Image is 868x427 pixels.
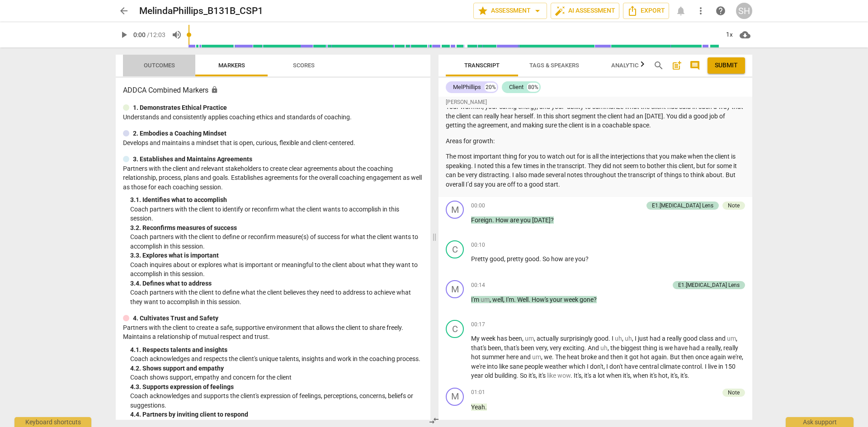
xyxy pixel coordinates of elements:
span: Yeah [471,404,485,411]
span: here [506,353,520,361]
p: Partners with the client to create a safe, supportive environment that allows the client to share... [123,323,423,342]
span: compare_arrows [429,415,439,426]
span: But [670,353,681,361]
p: 2. Embodies a Coaching Mindset [133,129,226,138]
span: a [593,372,598,379]
span: hot [658,372,668,379]
button: Assessment [473,3,547,19]
span: , [630,372,633,379]
span: I'm [471,296,481,303]
div: Change speaker [446,388,464,406]
span: just [638,335,650,342]
span: 00:14 [471,282,485,289]
div: Note [728,202,740,210]
span: week [481,335,497,342]
div: E1.[MEDICAL_DATA] Lens [678,281,740,289]
span: Filler word [727,335,736,342]
span: the [610,344,621,352]
span: So [520,372,528,379]
span: that's [471,344,488,352]
span: your [550,296,564,303]
button: Add summary [670,58,684,73]
span: I [635,335,638,342]
span: Submit [715,61,738,70]
span: Tags & Speakers [529,62,579,69]
span: we [665,344,674,352]
span: And [588,344,600,352]
span: it's [623,372,630,379]
span: broke [581,353,598,361]
span: really [667,335,683,342]
p: Areas for growth: [446,136,745,146]
span: it's [528,372,536,379]
span: like [499,363,509,370]
span: How's [532,296,550,303]
div: Change speaker [446,240,464,258]
span: . [552,353,555,361]
p: Develops and maintains a mindset that is open, curious, flexible and client-centered. [123,138,423,148]
span: Filler word [547,372,557,379]
button: Search [651,58,666,73]
button: Please Do Not Submit until your Assessment is Complete [708,57,745,74]
div: 20% [485,83,497,92]
span: , [536,372,538,379]
span: It's [574,372,581,379]
span: volume_up [171,29,182,40]
span: How [495,216,510,224]
span: 0:00 [133,31,146,38]
span: AI Assessment [555,5,615,16]
span: once [695,353,710,361]
span: that's [504,344,521,352]
span: sane [509,363,524,370]
span: it's [584,372,593,379]
p: Partners with the client and relevant stakeholders to create clear agreements about the coaching ... [123,164,423,192]
span: again [651,353,667,361]
span: pretty [507,255,525,263]
span: summer [482,353,506,361]
span: and [520,353,532,361]
span: we're [727,353,742,361]
span: , [632,335,635,342]
span: I [606,363,609,370]
span: then [610,353,624,361]
p: Coach partners with the client to define what the client believes they need to address to achieve... [130,288,423,306]
span: when [606,372,623,379]
span: don't [590,363,604,370]
span: which [569,363,587,370]
p: Coach partners with the client to define or reconfirm measure(s) of success for what the client w... [130,232,423,251]
span: My [471,335,481,342]
span: Filler word [615,335,622,342]
span: hot [640,353,651,361]
span: I [612,335,615,342]
span: ? [551,216,554,224]
span: auto_fix_high [555,5,566,16]
button: Volume [169,27,185,43]
span: ? [585,255,589,263]
span: comment [689,60,700,71]
span: then [681,353,695,361]
span: exciting [563,344,585,352]
span: it [624,353,629,361]
span: and [598,353,610,361]
span: Pretty [471,255,490,263]
div: Keyboard shortcuts [14,417,91,427]
span: , [742,353,743,361]
span: in [718,363,725,370]
div: 4. 3. Supports expression of feelings [130,382,423,392]
p: Understands and consistently applies coaching ethics and standards of coaching. [123,113,423,122]
span: Assessment [477,5,543,16]
span: , [504,255,507,263]
div: E1.[MEDICAL_DATA] Lens [652,202,713,210]
span: 00:00 [471,202,485,210]
span: 150 [725,363,736,370]
span: arrow_drop_down [532,5,543,16]
span: good [683,335,699,342]
span: Markers [218,62,245,69]
span: Outcomes [144,62,175,69]
span: , [581,372,584,379]
span: we [544,353,552,361]
div: Change speaker [446,280,464,298]
span: had [689,344,701,352]
h2: MelindaPhillips_B131B_CSP1 [139,5,263,17]
span: Scores [293,62,315,69]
